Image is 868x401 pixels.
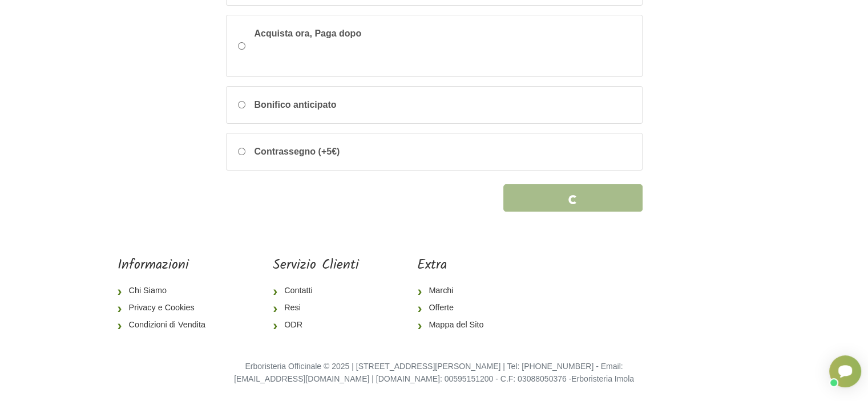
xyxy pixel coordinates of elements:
[273,317,359,334] a: ODR
[273,257,359,274] h5: Servizio Clienti
[238,148,245,155] input: Contrassegno (+5€)
[238,101,245,108] input: Bonifico anticipato
[417,299,492,317] a: Offerte
[273,299,359,317] a: Resi
[417,257,492,274] h5: Extra
[829,355,861,387] iframe: Smartsupp widget button
[255,145,340,159] span: Contrassegno (+5€)
[417,317,492,334] a: Mappa del Sito
[118,299,215,317] a: Privacy e Cookies
[255,27,426,65] span: Acquista ora, Paga dopo
[255,98,337,112] span: Bonifico anticipato
[118,257,215,274] h5: Informazioni
[255,40,426,61] iframe: PayPal Message 1
[551,257,750,297] iframe: fb:page Facebook Social Plugin
[118,317,215,334] a: Condizioni di Vendita
[273,282,359,299] a: Contatti
[417,282,492,299] a: Marchi
[234,362,634,383] small: Erboristeria Officinale © 2025 | [STREET_ADDRESS][PERSON_NAME] | Tel: [PHONE_NUMBER] - Email: [EM...
[118,282,215,299] a: Chi Siamo
[571,374,634,383] a: Erboristeria Imola
[238,42,245,50] input: Acquista ora, Paga dopo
